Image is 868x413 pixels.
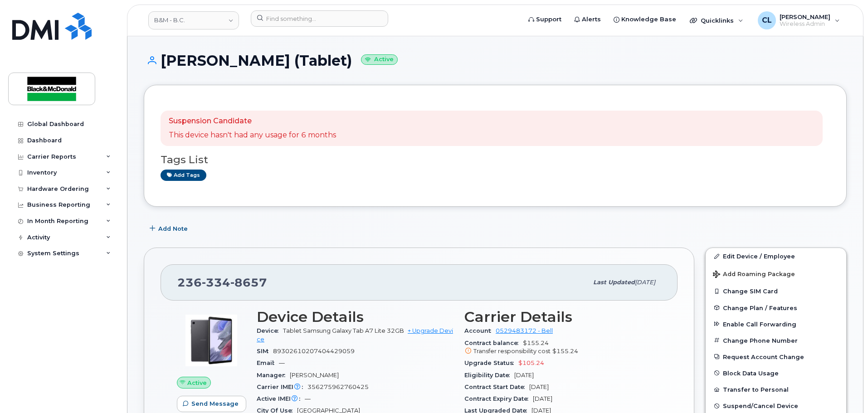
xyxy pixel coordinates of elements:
button: Add Note [144,220,195,237]
span: Change Plan / Features [723,304,797,311]
span: Send Message [191,399,239,408]
span: 356275962760425 [307,384,369,390]
span: Suspend/Cancel Device [723,403,798,409]
button: Change SIM Card [706,283,846,299]
span: Device [257,327,283,334]
a: + Upgrade Device [257,327,453,342]
span: Email [257,360,279,366]
span: $155.24 [464,340,661,356]
button: Send Message [177,396,246,412]
p: Suspension Candidate [169,116,336,126]
button: Block Data Usage [706,365,846,381]
h3: Carrier Details [464,309,661,325]
span: — [279,360,285,366]
span: Active [187,379,207,387]
button: Change Phone Number [706,332,846,349]
button: Add Roaming Package [706,264,846,283]
h3: Tags List [161,154,830,165]
span: [DATE] [635,279,655,286]
button: Change Plan / Features [706,300,846,316]
img: image20231002-3703462-o8syn7.jpeg [184,313,239,368]
span: Last updated [593,279,635,286]
span: Upgrade Status [464,360,518,366]
button: Request Account Change [706,349,846,365]
h1: [PERSON_NAME] (Tablet) [144,53,847,68]
a: Edit Device / Employee [706,248,846,264]
span: [PERSON_NAME] [290,372,339,379]
span: 334 [202,276,230,289]
h3: Device Details [257,309,454,325]
span: Add Roaming Package [713,271,795,279]
span: [DATE] [529,384,549,390]
span: Contract Expiry Date [464,395,533,402]
span: Carrier IMEI [257,384,307,390]
span: Transfer responsibility cost [473,348,551,355]
span: Contract Start Date [464,384,529,390]
span: — [305,395,311,402]
button: Enable Call Forwarding [706,316,846,332]
p: This device hasn't had any usage for 6 months [169,130,336,141]
span: Active IMEI [257,395,305,402]
span: Add Note [158,224,188,233]
a: 0529483172 - Bell [496,327,553,334]
span: Enable Call Forwarding [723,321,796,327]
span: $105.24 [518,360,544,366]
span: [DATE] [514,372,534,379]
span: $155.24 [552,348,578,355]
small: Active [361,54,398,65]
span: Tablet Samsung Galaxy Tab A7 Lite 32GB [283,327,404,334]
span: Contract balance [464,340,523,346]
a: Add tags [161,170,206,181]
span: SIM [257,348,273,355]
span: 236 [177,276,267,289]
span: [DATE] [533,395,552,402]
button: Transfer to Personal [706,381,846,398]
span: Eligibility Date [464,372,514,379]
span: 8657 [230,276,267,289]
span: Account [464,327,496,334]
span: 89302610207404429059 [273,348,355,355]
span: Manager [257,372,290,379]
